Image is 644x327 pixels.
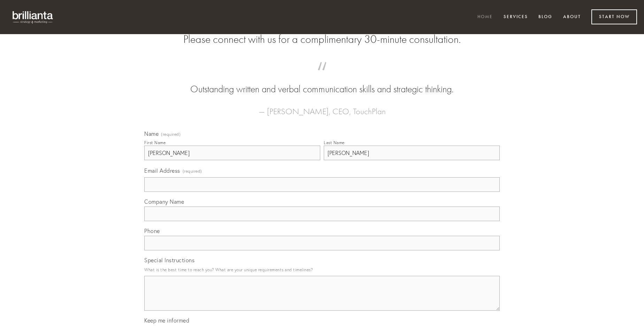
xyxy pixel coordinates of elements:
[144,227,160,234] span: Phone
[591,9,637,24] a: Start Now
[155,69,489,83] span: “
[144,257,194,264] span: Special Instructions
[144,140,166,145] div: First Name
[155,69,489,96] blockquote: Outstanding written and verbal communication skills and strategic thinking.
[144,265,500,274] p: What is the best time to reach you? What are your unique requirements and timelines?
[7,7,59,27] img: brillianta - research, strategy, marketing
[144,33,500,46] h2: Please connect with us for a complimentary 30-minute consultation.
[183,166,202,176] span: (required)
[324,140,345,145] div: Last Name
[161,132,181,137] span: (required)
[144,317,189,324] span: Keep me informed
[534,11,557,23] a: Blog
[144,198,184,205] span: Company Name
[559,11,585,23] a: About
[144,167,180,174] span: Email Address
[499,11,532,23] a: Services
[473,11,497,23] a: Home
[155,96,489,118] figcaption: — [PERSON_NAME], CEO, TouchPlan
[144,130,159,137] span: Name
